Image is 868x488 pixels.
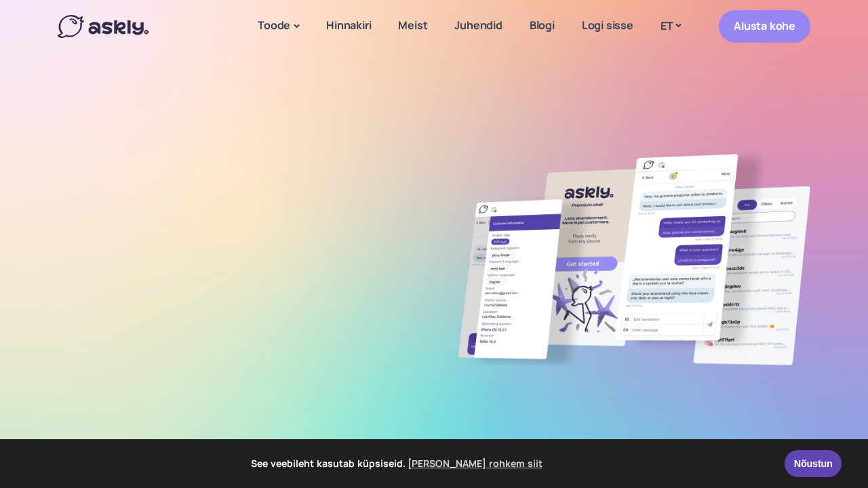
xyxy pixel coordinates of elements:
[406,453,545,474] a: learn more about cookies
[719,10,810,42] a: Alusta kohe
[647,16,694,36] a: ET
[58,15,149,38] img: Askly
[20,453,775,474] span: See veebileht kasutab küpsiseid.
[785,450,842,477] a: Nõustun
[458,150,810,365] img: Askly vestlusaken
